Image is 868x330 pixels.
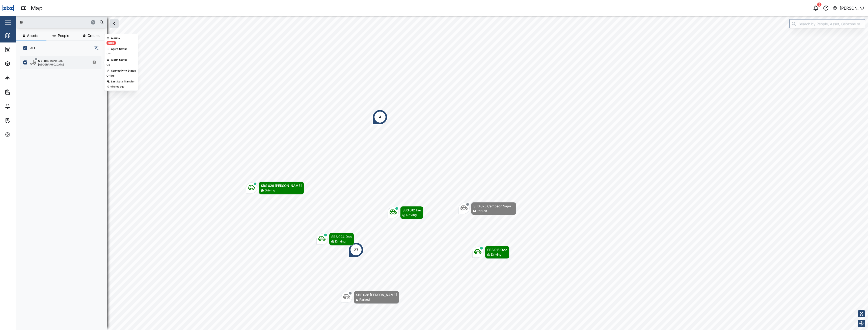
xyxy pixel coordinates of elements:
div: Driving [335,239,345,244]
span: Assets [27,34,38,37]
div: Parked [359,297,370,302]
div: Ok [106,63,110,67]
div: Agent Status [111,47,127,51]
div: SBS 016 Truck Roa [38,59,63,63]
div: Map [31,4,43,13]
div: [GEOGRAPHIC_DATA] [38,63,64,66]
div: grid [20,54,107,326]
div: Map marker [458,202,516,215]
div: Map marker [388,206,423,219]
input: Search by People, Asset, Geozone or Place [789,19,865,28]
div: Settings [13,132,31,137]
div: Map [13,33,24,38]
div: Map marker [348,242,364,257]
div: SBS 015 Ovia [487,247,507,252]
div: Sites [13,75,25,81]
div: Parked [477,209,487,213]
div: Connectivity Status [111,69,136,73]
canvas: Map [16,16,868,330]
div: 27 [354,247,358,253]
div: SBS 024 Don [331,234,352,239]
div: Driving [265,188,275,193]
div: Alarms [111,36,120,40]
div: 2 [817,3,822,7]
img: Main Logo [3,3,14,14]
div: Alarm Status [111,58,127,62]
input: Search assets or drivers [19,18,104,26]
div: Dashboard [13,47,36,52]
div: Last Data Transfer [111,80,134,84]
div: SBS 038 [PERSON_NAME] [356,292,397,297]
div: Map marker [372,109,388,125]
div: Assets [13,61,29,67]
div: [PERSON_NAME] [840,5,864,11]
span: Groups [88,34,99,37]
div: 4 [379,114,381,120]
div: SBS 012 Tau [402,208,421,213]
div: Alarms [13,103,29,109]
div: Driving [491,252,501,257]
div: Reports [13,89,30,95]
div: Off [106,52,111,56]
div: Map marker [472,246,509,259]
div: Tasks [13,118,27,123]
div: Map marker [246,182,304,194]
div: Driving [406,213,417,217]
div: Offline [106,74,115,78]
div: SBS 025 Campson Sapu... [473,204,514,209]
div: SOS [108,41,114,45]
label: ALL [27,46,36,50]
div: SBS 026 [PERSON_NAME] [261,183,302,188]
span: People [58,34,69,37]
div: 10 minutes ago [106,85,124,89]
button: [PERSON_NAME] [832,5,864,12]
div: Map marker [341,291,399,304]
div: Map marker [316,233,354,246]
